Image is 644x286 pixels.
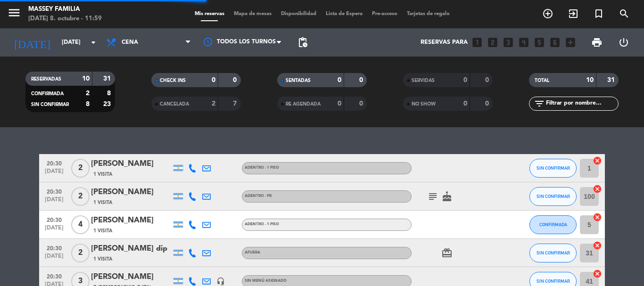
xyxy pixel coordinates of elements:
[441,247,453,259] i: card_giftcard
[338,77,341,83] strong: 0
[593,156,602,165] i: cancel
[534,98,545,109] i: filter_list
[91,158,171,170] div: [PERSON_NAME]
[549,36,561,49] i: looks_6
[533,36,545,49] i: looks_5
[91,271,171,283] div: [PERSON_NAME]
[412,78,435,83] span: SERVIDAS
[245,166,279,170] span: Adentro - 1 Piso
[529,159,577,178] button: SIN CONFIRMAR
[212,77,215,83] strong: 0
[88,37,99,48] i: arrow_drop_down
[91,243,171,255] div: [PERSON_NAME] dip
[402,11,454,16] span: Tarjetas de regalo
[471,36,483,49] i: looks_one
[190,11,229,16] span: Mis reservas
[42,157,66,168] span: 20:30
[619,8,630,19] i: search
[421,39,468,46] span: Reservas para
[427,191,438,202] i: subject
[42,168,66,179] span: [DATE]
[359,77,365,83] strong: 0
[564,36,577,49] i: add_box
[537,194,570,199] span: SIN CONFIRMAR
[535,78,549,83] span: TOTAL
[593,212,602,222] i: cancel
[82,75,90,82] strong: 10
[537,278,570,284] span: SIN CONFIRMAR
[245,222,279,226] span: Adentro - 1 Piso
[593,184,602,194] i: cancel
[93,227,112,235] span: 1 Visita
[529,215,577,234] button: CONFIRMADA
[28,5,102,14] div: MASSEY FAMILIA
[93,255,112,263] span: 1 Visita
[568,8,579,19] i: exit_to_app
[338,100,341,107] strong: 0
[542,8,553,19] i: add_circle_outline
[42,186,66,196] span: 20:30
[286,78,311,83] span: SENTADAS
[367,11,402,16] span: Pre-acceso
[286,102,321,106] span: RE AGENDADA
[42,196,66,207] span: [DATE]
[586,77,594,83] strong: 10
[610,28,637,57] div: LOG OUT
[245,251,260,254] span: Afuera
[7,6,21,23] button: menu
[518,36,530,49] i: looks_4
[42,253,66,264] span: [DATE]
[31,91,64,96] span: CONFIRMADA
[485,77,491,83] strong: 0
[91,214,171,227] div: [PERSON_NAME]
[71,244,90,262] span: 2
[593,241,602,250] i: cancel
[441,191,453,202] i: cake
[71,159,90,178] span: 2
[28,14,102,24] div: [DATE] 8. octubre - 11:59
[463,77,467,83] strong: 0
[593,8,604,19] i: turned_in_not
[233,100,239,107] strong: 7
[7,6,21,20] i: menu
[42,242,66,253] span: 20:30
[593,269,602,278] i: cancel
[537,165,570,171] span: SIN CONFIRMAR
[537,250,570,255] span: SIN CONFIRMAR
[607,77,617,83] strong: 31
[103,75,113,82] strong: 31
[103,101,113,107] strong: 23
[276,11,321,16] span: Disponibilidad
[321,11,367,16] span: Lista de Espera
[359,100,365,107] strong: 0
[107,90,113,97] strong: 8
[529,187,577,206] button: SIN CONFIRMAR
[245,194,272,198] span: Adentro - PB
[42,270,66,281] span: 20:30
[545,98,618,109] input: Filtrar por nombre...
[160,102,189,106] span: CANCELADA
[216,277,225,286] i: headset_mic
[529,244,577,262] button: SIN CONFIRMAR
[297,37,308,48] span: pending_actions
[485,100,491,107] strong: 0
[229,11,276,16] span: Mapa de mesas
[93,199,112,206] span: 1 Visita
[71,215,90,234] span: 4
[93,171,112,178] span: 1 Visita
[42,214,66,225] span: 20:30
[245,279,287,283] span: Sin menú asignado
[91,186,171,198] div: [PERSON_NAME]
[487,36,499,49] i: looks_two
[160,78,186,83] span: CHECK INS
[31,102,69,107] span: SIN CONFIRMAR
[86,101,90,107] strong: 8
[412,102,436,106] span: NO SHOW
[591,37,603,48] span: print
[233,77,239,83] strong: 0
[7,32,57,53] i: [DATE]
[122,39,138,46] span: Cena
[212,100,215,107] strong: 2
[463,100,467,107] strong: 0
[539,222,567,227] span: CONFIRMADA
